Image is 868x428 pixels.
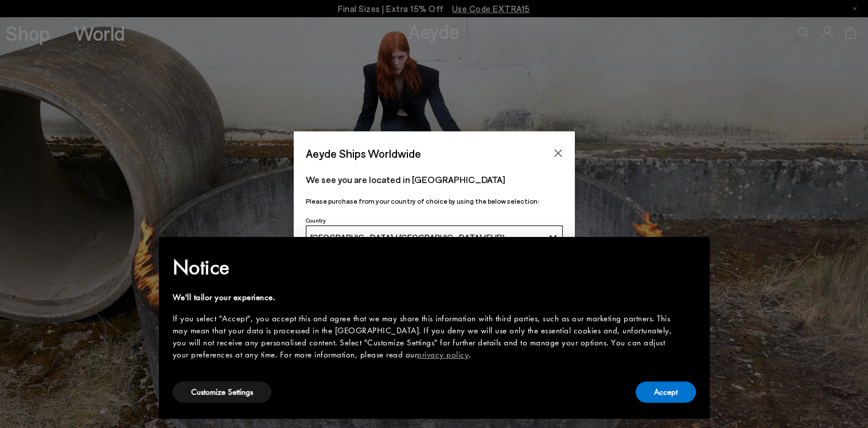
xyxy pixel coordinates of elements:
[306,217,326,224] span: Country
[173,291,678,304] div: We'll tailor your experience.
[306,143,421,164] span: Aeyde Ships Worldwide
[306,196,563,207] p: Please purchase from your country of choice by using the below selection:
[306,173,563,186] p: We see you are located in [GEOGRAPHIC_DATA]
[173,313,678,361] div: If you select "Accept", you accept this and agree that we may share this information with third p...
[687,245,695,263] span: ×
[417,349,469,360] a: privacy policy
[550,145,567,162] button: Close
[636,382,696,403] button: Accept
[173,382,271,403] button: Customize Settings
[678,240,705,268] button: Close this notice
[173,252,678,282] h2: Notice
